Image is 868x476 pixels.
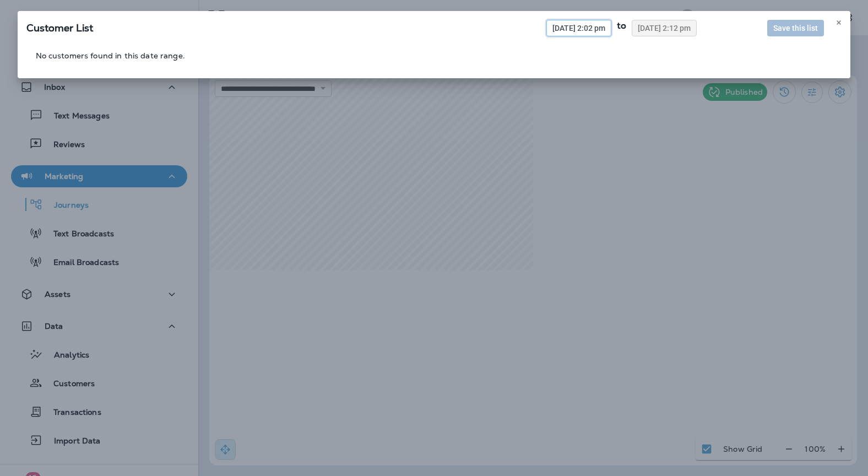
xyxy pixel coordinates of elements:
[773,24,818,32] span: Save this list
[767,20,824,36] button: Save this list
[611,20,632,36] div: to
[552,24,605,32] span: [DATE] 2:02 pm
[632,20,697,36] button: [DATE] 2:12 pm
[638,24,691,32] span: [DATE] 2:12 pm
[26,21,94,34] span: SQL
[546,20,611,36] button: [DATE] 2:02 pm
[35,51,186,61] td: No customers found in this date range.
